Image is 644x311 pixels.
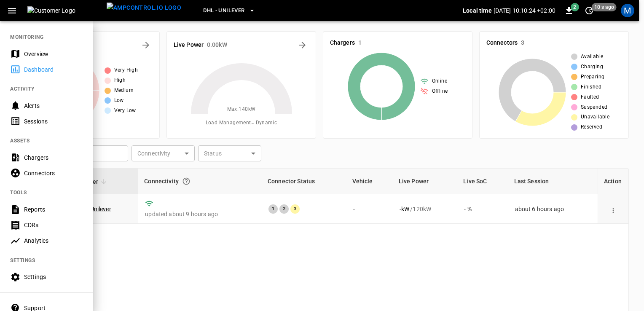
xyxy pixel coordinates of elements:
[571,3,579,11] span: 2
[463,6,492,15] p: Local time
[24,221,83,229] div: CDRs
[24,169,83,177] div: Connectors
[621,4,634,17] div: profile-icon
[24,273,83,281] div: Settings
[107,3,181,13] img: ampcontrol.io logo
[27,6,103,15] img: Customer Logo
[24,65,83,74] div: Dashboard
[24,205,83,214] div: Reports
[24,153,83,162] div: Chargers
[24,236,83,245] div: Analytics
[24,102,83,110] div: Alerts
[203,6,244,16] span: DHL - Unilever
[24,50,83,58] div: Overview
[24,117,83,126] div: Sessions
[494,6,555,15] p: [DATE] 10:10:24 +02:00
[592,3,617,11] span: 10 s ago
[582,4,596,17] button: set refresh interval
